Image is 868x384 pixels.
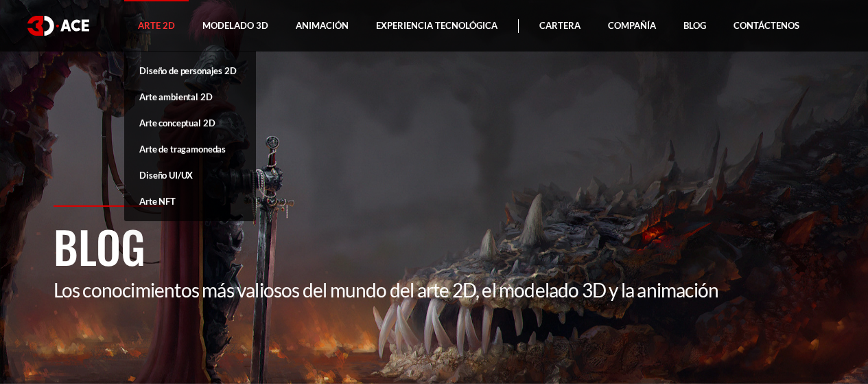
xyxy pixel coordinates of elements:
font: Blog [683,20,706,31]
font: Arte de tragamonedas [139,144,226,155]
a: Arte conceptual 2D [124,110,256,136]
a: Diseño UI/UX [124,162,256,188]
font: Experiencia tecnológica [376,20,497,31]
font: Cartera [539,20,580,31]
font: Contáctenos [734,20,799,31]
font: Arte conceptual 2D [139,117,215,128]
a: Arte ambiental 2D [124,84,256,110]
a: Arte de tragamonedas [124,136,256,162]
font: Diseño de personajes 2D [139,65,237,76]
font: Compañía [608,20,656,31]
font: Diseño UI/UX [139,170,193,181]
a: Arte NFT [124,188,256,214]
font: Los conocimientos más valiosos del mundo del arte 2D, el modelado 3D y la animación [54,278,719,302]
font: Blog [54,214,145,278]
font: Arte NFT [139,196,176,207]
font: Arte ambiental 2D [139,91,212,102]
a: Diseño de personajes 2D [124,58,256,84]
font: Arte 2D [138,20,175,31]
img: logotipo blanco [27,16,89,36]
font: Modelado 3D [202,20,268,31]
font: Animación [296,20,349,31]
